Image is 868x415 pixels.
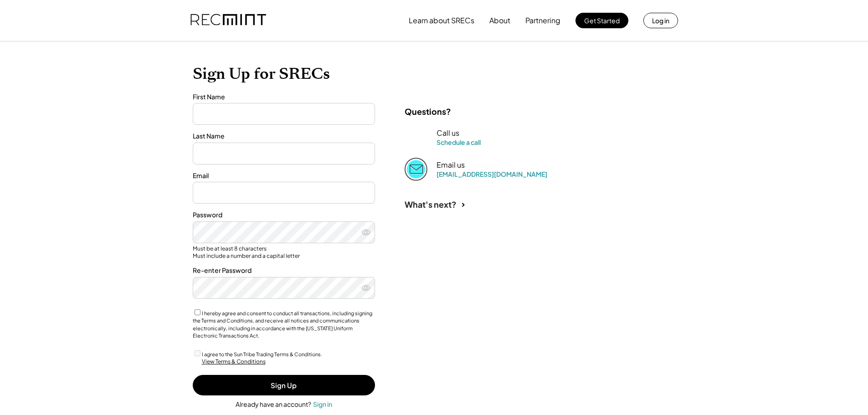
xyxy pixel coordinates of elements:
[437,170,547,178] a: [EMAIL_ADDRESS][DOMAIN_NAME]
[236,400,311,409] div: Already have an account?
[193,210,375,220] div: Password
[193,310,372,339] label: I hereby agree and consent to conduct all transactions, including signing the Terms and Condition...
[437,138,481,146] a: Schedule a call
[405,126,427,149] img: yH5BAEAAAAALAAAAAABAAEAAAIBRAA7
[525,11,560,30] button: Partnering
[437,128,459,138] div: Call us
[193,266,375,275] div: Re-enter Password
[405,199,457,210] div: What's next?
[193,132,375,141] div: Last Name
[193,245,375,259] div: Must be at least 8 characters Must include a number and a capital letter
[202,351,322,357] label: I agree to the Sun Tribe Trading Terms & Conditions.
[409,11,474,30] button: Learn about SRECs
[437,160,465,170] div: Email us
[193,64,676,83] h1: Sign Up for SRECs
[193,171,375,180] div: Email
[193,375,375,395] button: Sign Up
[202,358,266,366] div: View Terms & Conditions
[405,106,451,117] div: Questions?
[313,400,332,408] div: Sign in
[193,92,375,102] div: First Name
[405,158,427,180] img: Email%202%403x.png
[575,13,628,28] button: Get Started
[489,11,510,30] button: About
[190,5,266,36] img: recmint-logotype%403x.png
[643,13,678,28] button: Log in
